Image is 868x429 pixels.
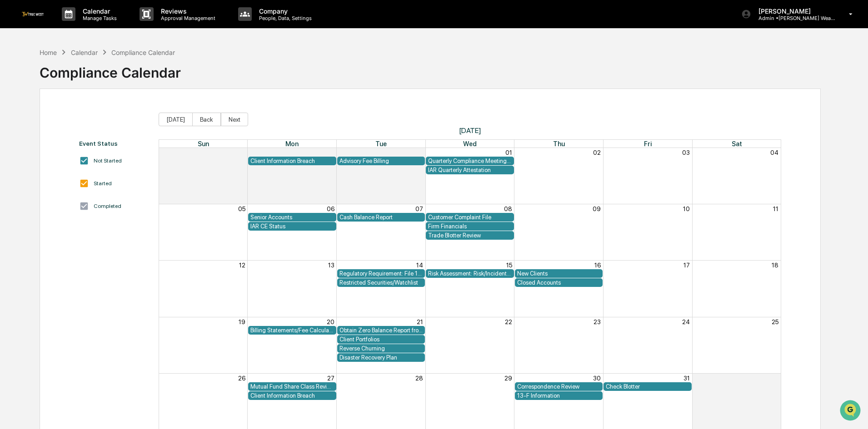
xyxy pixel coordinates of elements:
div: Trade Blotter Review [428,232,512,239]
span: Preclearance [18,114,59,123]
div: Compliance Calendar [111,49,175,56]
div: Customer Complaint File [428,214,512,221]
div: Regulatory Requirement: File 13H (if applicable) [339,270,423,277]
img: 1746055101610-c473b297-6a78-478c-a979-82029cc54cd1 [9,69,25,86]
div: 🖐️ [9,115,16,123]
button: 02 [593,149,601,156]
div: Reverse Churning [339,345,423,352]
span: Thu [553,140,565,148]
p: People, Data, Settings [252,15,316,21]
div: IAR CE Status [250,223,334,230]
button: 05 [238,205,245,212]
button: [DATE] [159,113,193,126]
span: Sun [198,140,209,148]
button: 28 [415,375,423,382]
div: Compliance Calendar [40,57,181,81]
button: 30 [415,149,423,156]
a: 🔎Data Lookup [5,128,61,144]
p: Manage Tasks [75,15,121,21]
div: 13-F Information [517,392,601,399]
p: Calendar [75,7,121,15]
div: Started [94,180,112,187]
div: Cash Balance Report [339,214,423,221]
div: Obtain Zero Balance Report from Custodian [339,327,423,334]
div: 🔎 [9,133,16,140]
button: 30 [593,375,601,382]
div: Disaster Recovery Plan [339,354,423,361]
span: Wed [463,140,477,148]
div: Event Status [79,140,150,147]
button: 29 [327,149,334,156]
div: Calendar [71,49,98,56]
div: Senior Accounts [250,214,334,221]
div: Client Portfolios [339,336,423,343]
button: Back [192,113,221,126]
button: 25 [772,318,778,325]
button: 21 [417,318,423,325]
div: Client Information Breach [250,392,334,399]
div: Mutual Fund Share Class Review [250,383,334,390]
div: Start new chat [31,69,149,79]
button: 27 [327,375,334,382]
p: [PERSON_NAME] [751,7,836,15]
button: 31 [683,375,690,382]
iframe: Open customer support [839,399,863,424]
button: 28 [238,149,245,156]
button: 26 [238,375,245,382]
button: 16 [594,261,601,269]
div: Check Blotter [606,383,689,390]
button: 03 [682,149,690,156]
button: 17 [683,261,690,269]
div: Completed [94,203,121,209]
a: 🖐️Preclearance [5,111,62,127]
button: 22 [505,318,512,325]
button: 29 [504,375,512,382]
div: Closed Accounts [517,279,601,286]
span: Data Lookup [18,132,57,141]
button: 07 [415,205,423,212]
button: 12 [239,261,245,269]
div: Client Information Breach [250,158,334,164]
button: 01 [772,375,778,382]
a: 🗄️Attestations [62,111,116,127]
span: Mon [285,140,299,148]
a: Powered byPylon [64,153,110,161]
button: Next [221,113,248,126]
button: 01 [505,149,512,156]
div: IAR Quarterly Attestation [428,167,512,173]
div: Advisory Fee Billing [339,158,423,164]
div: We're available if you need us! [31,79,115,86]
button: 24 [682,318,690,325]
button: 10 [683,205,690,212]
p: Reviews [154,7,220,15]
button: 04 [770,149,778,156]
button: 08 [504,205,512,212]
span: Tue [375,140,387,148]
div: Restricted Securities/Watchlist [339,279,423,286]
button: 09 [593,205,601,212]
span: Pylon [90,154,110,161]
span: Sat [732,140,742,148]
p: Admin • [PERSON_NAME] Wealth Management [751,15,836,21]
div: Quarterly Compliance Meeting with Executive Team [428,158,512,164]
button: 06 [327,205,334,212]
p: Approval Management [154,15,220,21]
button: 11 [773,205,778,212]
div: Correspondence Review [517,383,601,390]
div: Risk Assessment: Risk/Incident Management and Client Safeguards [428,270,512,277]
button: 20 [327,318,334,325]
p: How can we help? [9,19,165,34]
button: 15 [506,261,512,269]
span: [DATE] [159,126,782,135]
span: Attestations [75,114,113,123]
div: 🗄️ [66,115,73,123]
div: Billing Statements/Fee Calculations Report [250,327,334,334]
div: Firm Financials [428,223,512,230]
span: Fri [644,140,652,148]
button: 14 [416,261,423,269]
img: logo [22,12,44,16]
p: Company [252,7,316,15]
button: 18 [772,261,778,269]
